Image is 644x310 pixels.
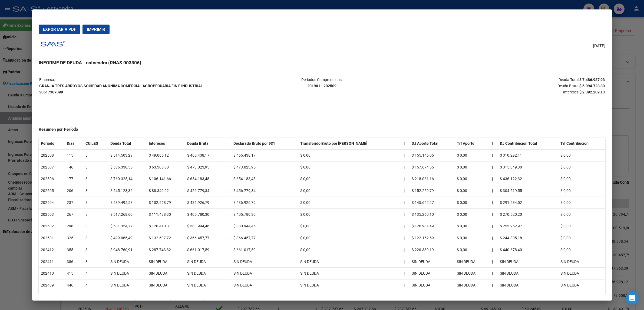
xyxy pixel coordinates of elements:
[65,268,84,279] td: 415
[39,77,227,95] p: Empresa:
[490,149,498,161] th: |
[455,232,490,244] td: $ 0,00
[147,268,185,279] td: SIN DEUDA
[147,208,185,220] td: $ 111.488,30
[558,291,605,303] td: SIN DEUDA
[498,208,558,220] td: $ 270.520,20
[185,197,223,208] td: $ 436.926,79
[223,232,231,244] td: |
[298,232,402,244] td: $ 0,00
[185,185,223,197] td: $ 456.779,34
[65,244,84,256] td: 355
[223,197,231,208] td: |
[83,173,108,185] td: 3
[455,208,490,220] td: $ 0,00
[298,244,402,256] td: $ 0,00
[402,256,409,268] td: |
[65,256,84,268] td: 386
[498,232,558,244] td: $ 244.305,18
[409,220,455,232] td: $ 126.981,49
[558,232,605,244] td: $ 0,00
[39,84,203,94] strong: GRANJA TRES ARROYOS SOCIEDAD ANONIMA COMERCIAL AGROPECUARIA FIN E INDUSTRIAL 30517307099
[409,208,455,220] td: $ 135.260,10
[108,161,147,173] td: $ 536.330,55
[498,185,558,197] td: $ 304.519,55
[579,84,605,88] strong: $ 5.094.728,80
[39,208,65,220] td: 202503
[83,161,108,173] td: 3
[39,197,65,208] td: 202504
[185,138,223,149] th: Deuda Bruta
[108,149,147,161] td: $ 514.503,29
[402,149,409,161] td: |
[65,149,84,161] td: 115
[402,185,409,197] td: |
[298,138,402,149] th: Transferido Bruto por [PERSON_NAME]
[402,161,409,173] td: |
[498,173,558,185] td: $ 436.122,32
[231,138,298,149] th: Declarado Bruto por 931
[298,197,402,208] td: $ 0,00
[455,256,490,268] td: SIN DEUDA
[147,256,185,268] td: SIN DEUDA
[298,208,402,220] td: $ 0,00
[223,279,231,291] td: |
[231,173,298,185] td: $ 654.183,48
[65,220,84,232] td: 298
[147,173,185,185] td: $ 106.141,66
[185,291,223,303] td: SIN DEUDA
[147,197,185,208] td: $ 102.568,79
[147,291,185,303] td: SIN DEUDA
[498,256,558,268] td: SIN DEUDA
[39,291,65,303] td: 202408
[108,291,147,303] td: SIN DEUDA
[231,279,298,291] td: SIN DEUDA
[402,197,409,208] td: |
[39,256,65,268] td: 202411
[185,244,223,256] td: $ 661.017,59
[108,244,147,256] td: $ 948.760,91
[65,279,84,291] td: 446
[185,279,223,291] td: SIN DEUDA
[558,220,605,232] td: $ 0,00
[558,268,605,279] td: SIN DEUDA
[39,25,80,34] button: Exportar a PDF
[147,149,185,161] td: $ 49.065,12
[83,185,108,197] td: 3
[409,197,455,208] td: $ 145.642,27
[490,244,498,256] th: |
[409,232,455,244] td: $ 122.152,59
[223,256,231,268] td: |
[579,77,605,82] strong: $ 7.486.937,93
[455,244,490,256] td: $ 0,00
[39,173,65,185] td: 202506
[83,279,108,291] td: 4
[409,256,455,268] td: SIN DEUDA
[490,220,498,232] th: |
[402,138,409,149] th: |
[490,197,498,208] th: |
[83,138,108,149] th: CUILES
[298,291,402,303] td: SIN DEUDA
[223,173,231,185] td: |
[185,161,223,173] td: $ 473.023,95
[558,279,605,291] td: SIN DEUDA
[409,185,455,197] td: $ 152.259,79
[147,138,185,149] th: Intereses
[490,138,498,149] th: |
[498,220,558,232] td: $ 253.962,97
[490,268,498,279] th: |
[498,149,558,161] td: $ 310.292,11
[223,138,231,149] th: |
[82,25,110,34] button: Imprimir
[83,244,108,256] td: 3
[417,77,605,95] p: Deuda Total: Deuda Bruta: Intereses:
[231,268,298,279] td: SIN DEUDA
[39,185,65,197] td: 202505
[307,84,336,88] strong: 201901 - 202509
[455,173,490,185] td: $ 0,00
[185,256,223,268] td: SIN DEUDA
[83,197,108,208] td: 3
[231,208,298,220] td: $ 405.780,30
[455,149,490,161] td: $ 0,00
